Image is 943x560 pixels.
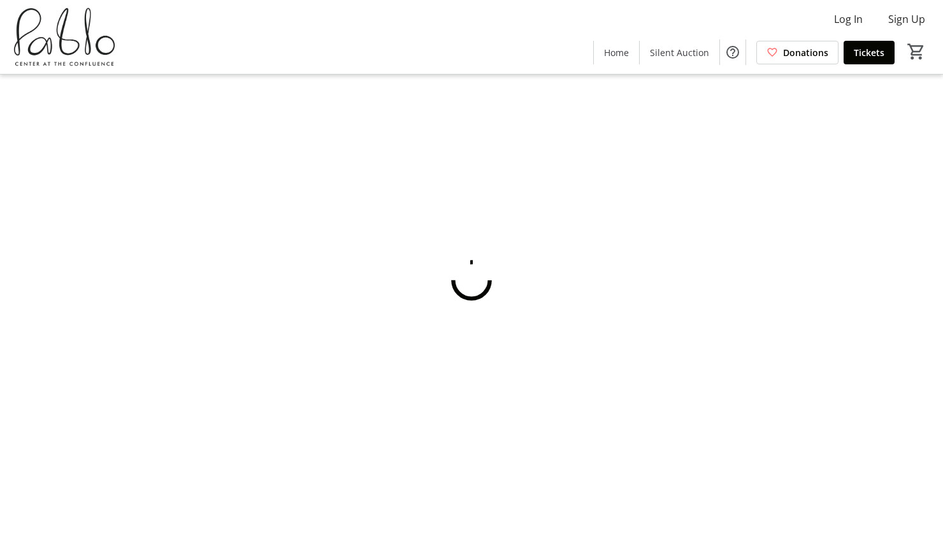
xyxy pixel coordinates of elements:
button: Sign Up [878,9,935,29]
img: Pablo Center's Logo [8,5,121,69]
span: Tickets [854,46,884,59]
span: Log In [834,11,863,27]
span: Donations [783,46,828,59]
a: Donations [756,41,839,64]
a: Home [594,41,639,64]
a: Silent Auction [640,41,719,64]
button: Log In [824,9,873,29]
span: Sign Up [888,11,925,27]
a: Tickets [844,41,895,64]
span: Silent Auction [650,46,709,59]
button: Cart [905,40,928,63]
span: Home [604,46,629,59]
button: Help [720,39,745,65]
